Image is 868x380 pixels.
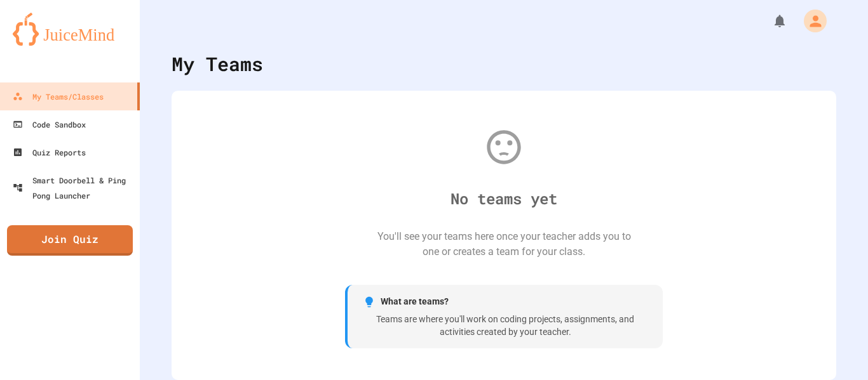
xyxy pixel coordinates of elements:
[790,6,830,36] div: My Account
[172,49,263,78] div: My Teams
[451,187,557,210] div: No teams yet
[363,313,648,338] div: Teams are where you'll work on coding projects, assignments, and activities created by your teacher.
[13,145,86,160] div: Quiz Reports
[13,173,135,203] div: Smart Doorbell & Ping Pong Launcher
[7,225,133,256] a: Join Quiz
[13,117,86,132] div: Code Sandbox
[13,89,104,104] div: My Teams/Classes
[377,229,631,259] div: You'll see your teams here once your teacher adds you to one or creates a team for your class.
[13,13,127,46] img: logo-orange.svg
[749,10,790,32] div: My Notifications
[381,295,449,308] span: What are teams?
